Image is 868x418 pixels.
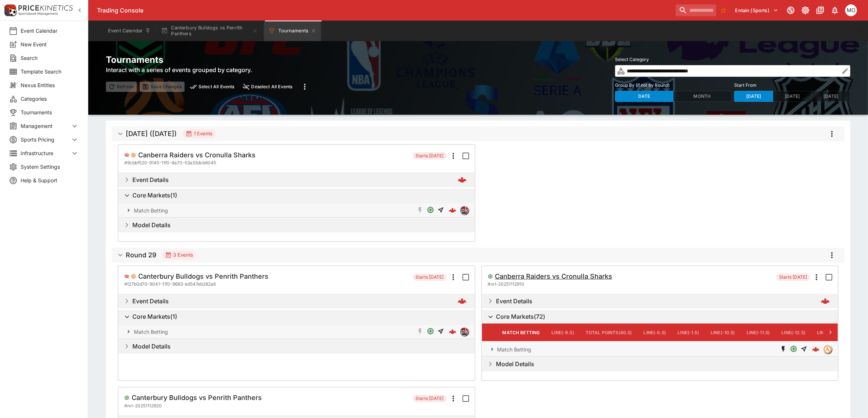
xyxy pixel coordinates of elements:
[416,328,425,335] svg: SGM
[821,297,830,306] div: f19e72d1-71b6-4d89-b2fc-754fc65a5d15
[673,91,732,102] button: Month
[134,207,168,214] p: Match Betting
[488,274,493,279] svg: Open
[460,206,468,214] img: pricekinetics
[264,21,321,41] button: Tournaments
[458,297,467,306] img: logo-cerberus--red.svg
[823,345,832,354] div: tradingmodel
[124,281,216,288] span: # f27b0d70-9041-11f0-9683-ed547eb282a6
[118,294,475,308] button: Expand
[21,68,79,75] span: Template Search
[426,206,435,214] svg: Open
[821,297,830,306] img: logo-cerberus--red.svg
[118,218,475,232] button: Expand
[106,54,311,65] h2: Tournaments
[784,4,797,17] button: Connected to PK
[458,297,467,306] div: 3da39847-941c-4269-bd94-ee2c6e93cb83
[458,175,467,184] div: 8394b0fd-69a8-4030-82f5-8c29fe6655b0
[131,153,136,158] svg: Suspended
[845,4,857,16] div: Mark O'Loughlan
[21,136,70,143] span: Sports Pricing
[124,153,129,158] svg: Hidden
[776,274,810,281] span: Starts [DATE]
[789,345,798,354] span: [missing translation: 'screens.event.pricing.market.type.BettingOpen']
[426,206,435,215] span: [missing translation: 'screens.event.pricing.market.type.BettingOpen']
[488,281,525,288] span: # nrl-20251112910
[718,4,729,16] button: No Bookmarks
[132,176,169,184] h6: Event Details
[118,339,475,354] button: Expand
[132,221,171,229] h6: Model Details
[734,80,850,91] label: Start From
[482,357,838,371] button: Expand
[449,207,456,214] div: 9668870d-a928-46ab-b59c-dd9c755e8d9a
[118,172,475,187] button: Expand
[21,95,79,103] span: Categories
[705,324,741,341] button: Line(-10.5)
[741,324,776,341] button: Line(-11.5)
[449,328,456,335] div: 244ce40c-6acf-4966-b8c5-fb69ef6acc4f
[413,152,447,160] span: Starts [DATE]
[2,3,17,18] img: PriceKinetics Logo
[456,294,469,308] a: 3da39847-941c-4269-bd94-ee2c6e93cb83
[811,324,847,341] button: Line(-13.5)
[447,326,458,337] a: 244ce40c-6acf-4966-b8c5-fb69ef6acc4f
[126,129,177,138] h5: [DATE] ([DATE])
[21,54,79,62] span: Search
[580,324,638,341] button: Total Points(40.5)
[482,294,838,308] button: Expand
[496,360,534,368] h6: Model Details
[118,203,475,218] button: Expand
[298,80,311,93] button: more
[118,324,475,339] button: Expand
[426,328,435,335] svg: Open
[546,324,580,341] button: Line(-9.5)
[799,4,812,17] button: Toggle light/dark mode
[436,328,445,336] span: Straight
[138,272,268,281] h5: Canterbury Bulldogs vs Penrith Panthers
[497,346,532,353] p: Match Betting
[131,274,136,279] svg: Suspended
[97,7,673,14] div: Trading Console
[112,126,844,141] button: [DATE] ([DATE])1 Eventsmore
[426,328,435,336] span: [missing translation: 'screens.event.pricing.market.type.BettingOpen']
[814,4,827,17] button: Documentation
[734,91,773,102] button: [DATE]
[126,251,156,259] h5: Round 29
[447,271,460,284] button: more
[731,4,783,16] button: Select Tenant
[165,251,193,259] div: 3 Events
[789,345,798,353] svg: Open
[775,324,811,341] button: Line(-12.5)
[800,345,808,354] span: Straight
[124,395,129,400] svg: Open
[138,151,256,159] h5: Canberra Raiders vs Cronulla Sharks
[672,324,705,341] button: Line(-1.5)
[21,149,70,157] span: Infrastructure
[112,248,844,262] button: Round 293 Eventsmore
[458,175,467,184] img: logo-cerberus--red.svg
[187,82,237,92] button: preview
[21,176,79,184] span: Help & Support
[496,313,545,321] h6: Core Markets ( 72 )
[460,328,468,336] img: pricekinetics
[124,159,216,167] span: # 9cbbf520-9145-11f0-8a70-53a33dcb6045
[413,395,447,402] span: Starts [DATE]
[497,324,546,341] button: Match Betting
[456,173,469,186] a: 8394b0fd-69a8-4030-82f5-8c29fe6655b0
[779,346,788,353] svg: SGM
[106,65,311,74] h6: Interact with a series of events grouped by category.
[615,54,850,65] label: Select Category
[495,272,612,281] h5: Canberra Raiders vs Cronulla Sharks
[825,249,839,262] button: more
[124,402,162,410] span: # nrl-20251112920
[21,81,79,89] span: Nexus Entities
[157,21,262,41] button: Canterbury Bulldogs vs Penrith Panthers
[615,80,731,91] label: Group By (if not by Round)
[449,328,456,335] img: logo-cerberus--red.svg
[819,294,832,308] a: f19e72d1-71b6-4d89-b2fc-754fc65a5d15
[828,4,842,17] button: Notifications
[240,82,295,92] button: close
[496,297,532,305] h6: Event Details
[615,91,731,102] div: Group By (if not by Round)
